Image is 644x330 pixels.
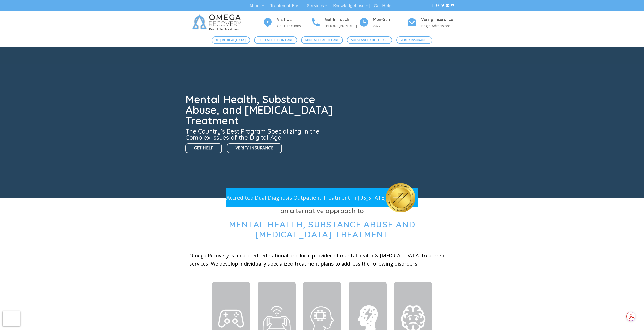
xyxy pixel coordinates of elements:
a: About [249,1,264,10]
span: Mental Health Care [305,38,339,42]
span: Substance Abuse Care [351,38,388,42]
a: Get Help [185,143,222,153]
span: Verify Insurance [401,38,428,42]
span: Tech Addiction Care [258,38,293,42]
a: Get In Touch [PHONE_NUMBER] [311,16,359,29]
span: Get Help [194,145,214,151]
span: Verify Insurance [236,145,273,151]
p: Begin Admissions [421,23,455,29]
h3: an alternative approach to [189,206,455,216]
a: Treatment For [270,1,302,10]
span: [MEDICAL_DATA] [220,38,246,42]
p: Omega Recovery is an accredited national and local provider of mental health & [MEDICAL_DATA] tre... [189,252,455,268]
h4: Verify Insurance [421,16,455,23]
span: Mental Health, Substance Abuse and [MEDICAL_DATA] Treatment [229,219,416,240]
a: Follow on Facebook [431,4,434,7]
p: Accredited Dual Diagnosis Outpatient Treatment in [US_STATE] [226,193,386,202]
a: Tech Addiction Care [254,36,297,44]
a: Visit Us Get Directions [263,16,311,29]
a: Follow on Twitter [441,4,444,7]
a: Knowledgebase [333,1,368,10]
a: Get Help [374,1,395,10]
h4: Mon-Sun [373,16,407,23]
a: Verify Insurance [396,36,432,44]
a: [MEDICAL_DATA] [212,36,250,44]
img: Omega Recovery [189,11,246,34]
a: Follow on YouTube [451,4,454,7]
a: Verify Insurance [227,143,282,153]
a: Follow on Instagram [436,4,439,7]
a: Services [307,1,327,10]
a: Mental Health Care [301,36,343,44]
p: [PHONE_NUMBER] [325,23,359,29]
a: Verify Insurance Begin Admissions [407,16,455,29]
h1: Mental Health, Substance Abuse, and [MEDICAL_DATA] Treatment [185,94,336,126]
a: Substance Abuse Care [347,36,392,44]
p: Get Directions [277,23,311,29]
a: Send us an email [446,4,449,7]
h4: Visit Us [277,16,311,23]
h3: The Country’s Best Program Specializing in the Complex Issues of the Digital Age [185,128,336,140]
h4: Get In Touch [325,16,359,23]
p: 24/7 [373,23,407,29]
